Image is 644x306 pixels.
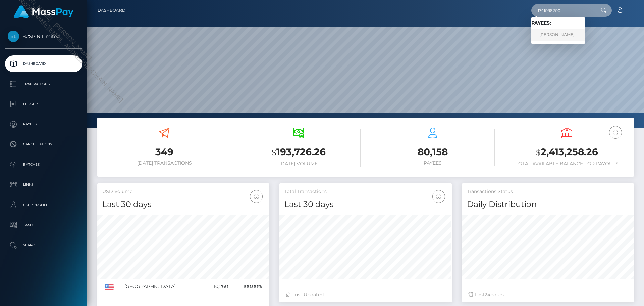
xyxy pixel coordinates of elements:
[371,145,495,159] h3: 80,158
[5,76,82,92] a: Transactions
[5,116,82,133] a: Payees
[284,199,446,210] h4: Last 30 days
[531,20,585,26] h6: Payees:
[122,279,203,294] td: [GEOGRAPHIC_DATA]
[5,55,82,72] a: Dashboard
[371,160,495,166] h6: Payees
[8,139,79,149] p: Cancellations
[102,160,226,166] h6: [DATE] Transactions
[284,188,446,195] h5: Total Transactions
[8,59,79,69] p: Dashboard
[8,99,79,109] p: Ledger
[102,199,264,210] h4: Last 30 days
[236,145,361,159] h3: 193,726.26
[469,291,627,298] div: Last hours
[8,160,79,170] p: Batches
[536,148,541,157] small: $
[505,145,629,159] h3: 2,413,258.26
[230,279,264,294] td: 100.00%
[8,220,79,230] p: Taxes
[8,240,79,250] p: Search
[531,4,594,17] input: Search...
[14,5,73,18] img: MassPay Logo
[8,180,79,190] p: Links
[8,119,79,129] p: Payees
[8,79,79,89] p: Transactions
[236,161,361,167] h6: [DATE] Volume
[102,188,264,195] h5: USD Volume
[505,161,629,167] h6: Total Available Balance for Payouts
[5,176,82,193] a: Links
[5,33,82,39] span: B2SPIN Limited
[203,279,230,294] td: 10,260
[272,148,276,157] small: $
[467,188,629,195] h5: Transactions Status
[286,291,445,298] div: Just Updated
[5,237,82,254] a: Search
[5,136,82,153] a: Cancellations
[467,199,629,210] h4: Daily Distribution
[98,3,125,17] a: Dashboard
[5,196,82,213] a: User Profile
[102,145,226,159] h3: 349
[485,292,490,298] span: 24
[5,156,82,173] a: Batches
[531,29,585,41] a: [PERSON_NAME]
[5,217,82,233] a: Taxes
[105,284,114,290] img: US.png
[8,200,79,210] p: User Profile
[8,31,19,42] img: B2SPIN Limited
[5,96,82,113] a: Ledger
